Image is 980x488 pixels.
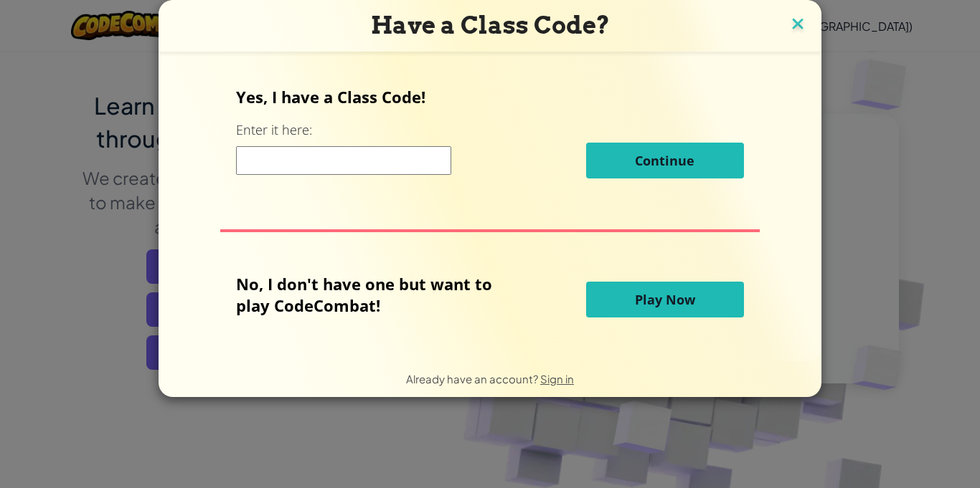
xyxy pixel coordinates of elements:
[236,121,312,139] label: Enter it here:
[635,152,694,169] span: Continue
[406,372,540,386] span: Already have an account?
[236,86,743,107] p: Yes, I have a Class Code!
[788,14,807,36] img: close icon
[586,282,744,317] button: Play Now
[635,291,695,308] span: Play Now
[236,273,514,316] p: No, I don't have one but want to play CodeCombat!
[586,143,744,178] button: Continue
[371,11,610,39] span: Have a Class Code?
[540,372,574,386] a: Sign in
